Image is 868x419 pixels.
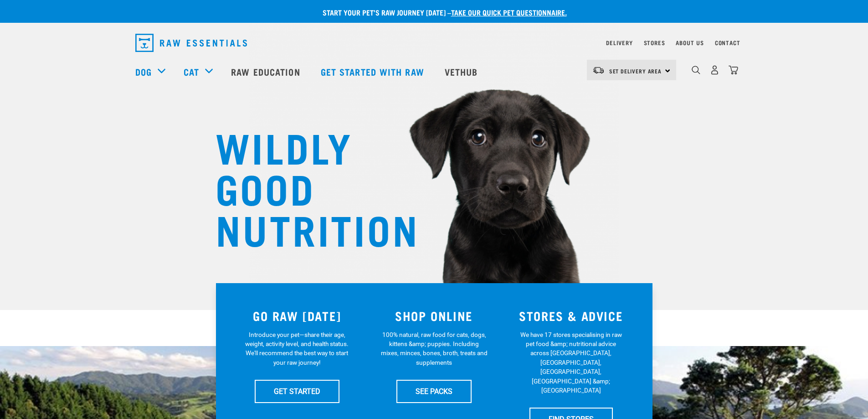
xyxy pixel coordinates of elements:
[135,65,152,78] a: Dog
[222,53,311,90] a: Raw Education
[508,309,634,323] h3: STORES & ADVICE
[609,69,662,72] span: Set Delivery Area
[644,41,665,44] a: Stores
[216,125,398,248] h1: WILDLY GOOD NUTRITION
[715,41,740,44] a: Contact
[692,66,700,74] img: home-icon-1@2x.png
[729,65,738,75] img: home-icon@2x.png
[436,53,489,90] a: Vethub
[371,309,497,323] h3: SHOP ONLINE
[592,66,605,74] img: van-moving.png
[710,65,719,75] img: user.png
[606,41,632,44] a: Delivery
[396,380,472,403] a: SEE PACKS
[312,53,436,90] a: Get started with Raw
[128,30,740,56] nav: dropdown navigation
[243,330,350,367] p: Introduce your pet—share their age, weight, activity level, and health status. We'll recommend th...
[518,330,625,395] p: We have 17 stores specialising in raw pet food &amp; nutritional advice across [GEOGRAPHIC_DATA],...
[234,309,360,323] h3: GO RAW [DATE]
[184,65,199,78] a: Cat
[676,41,704,44] a: About Us
[135,34,247,52] img: Raw Essentials Logo
[380,330,488,367] p: 100% natural, raw food for cats, dogs, kittens &amp; puppies. Including mixes, minces, bones, bro...
[451,10,567,14] a: take our quick pet questionnaire.
[255,380,339,403] a: GET STARTED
